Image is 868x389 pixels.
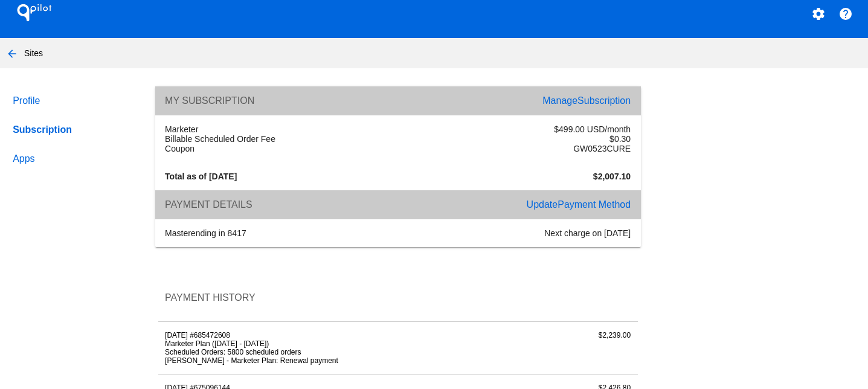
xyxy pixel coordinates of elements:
[165,292,256,303] span: Payment History
[158,331,478,365] div: [DATE] #685472608
[165,172,237,181] strong: Total as of [DATE]
[158,124,398,134] div: Marketer
[165,199,252,210] span: Payment Details
[398,228,638,238] div: Next charge on [DATE]
[10,86,134,115] a: Profile
[577,95,631,106] span: Subscription
[838,7,853,21] mat-icon: help
[158,144,398,153] div: Coupon
[165,348,471,356] li: Scheduled Orders: 5800 scheduled orders
[5,47,19,61] mat-icon: arrow_back
[10,144,134,173] a: Apps
[10,1,59,25] h1: QPilot
[398,134,638,144] div: $0.30
[10,115,134,144] a: Subscription
[593,172,631,181] strong: $2,007.10
[478,331,638,365] div: $2,239.00
[811,7,826,21] mat-icon: settings
[398,144,638,153] div: GW0523CURE
[398,124,638,134] div: $499.00 USD/month
[542,95,631,106] a: ManageSubscription
[165,339,471,348] li: Marketer Plan ([DATE] - [DATE])
[158,228,398,238] div: ending in 8417
[165,95,254,106] span: My Subscription
[158,134,398,144] div: Billable Scheduled Order Fee
[165,356,471,365] li: [PERSON_NAME] - Marketer Plan: Renewal payment
[527,199,631,210] a: UpdatePayment Method
[165,228,191,238] span: master
[558,199,631,210] span: Payment Method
